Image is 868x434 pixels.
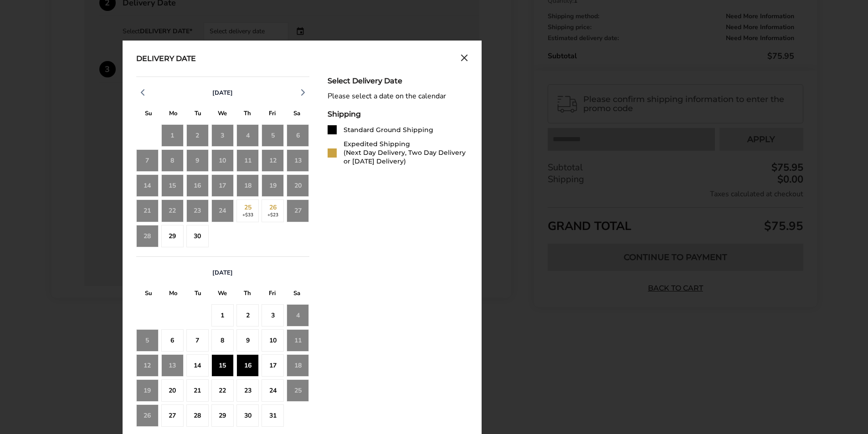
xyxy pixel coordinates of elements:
[235,107,260,122] div: T
[344,126,433,134] div: Standard Ground Shipping
[210,107,235,122] div: W
[185,107,210,122] div: T
[161,287,185,301] div: M
[161,107,185,122] div: M
[260,107,284,122] div: F
[136,107,161,122] div: S
[284,287,309,301] div: S
[136,287,161,301] div: S
[344,140,468,166] div: Expedited Shipping (Next Day Delivery, Two Day Delivery or [DATE] Delivery)
[209,269,236,277] button: [DATE]
[328,92,468,101] div: Please select a date on the calendar
[328,77,468,85] div: Select Delivery Date
[284,107,309,122] div: S
[209,89,236,97] button: [DATE]
[212,89,233,97] span: [DATE]
[235,287,260,301] div: T
[260,287,284,301] div: F
[461,54,468,64] button: Close calendar
[185,287,210,301] div: T
[212,269,233,277] span: [DATE]
[136,54,196,64] div: Delivery Date
[328,110,468,118] div: Shipping
[210,287,235,301] div: W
